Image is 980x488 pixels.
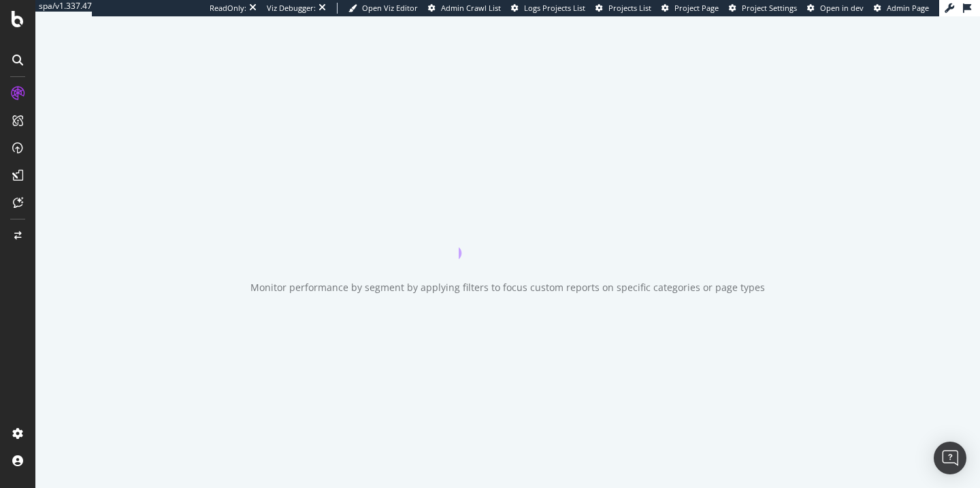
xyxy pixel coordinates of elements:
span: Projects List [608,3,651,13]
span: Open Viz Editor [362,3,418,13]
span: Admin Crawl List [441,3,501,13]
div: ReadOnly: [210,3,246,14]
div: animation [459,210,557,259]
a: Projects List [595,3,651,14]
span: Open in dev [820,3,864,13]
span: Admin Page [887,3,929,13]
a: Open Viz Editor [348,3,418,14]
a: Open in dev [807,3,864,14]
div: Monitor performance by segment by applying filters to focus custom reports on specific categories... [250,281,765,294]
a: Project Settings [729,3,797,14]
a: Logs Projects List [511,3,585,14]
a: Project Page [661,3,719,14]
a: Admin Crawl List [428,3,501,14]
a: Admin Page [874,3,929,14]
div: Viz Debugger: [267,3,316,14]
span: Project Settings [742,3,797,13]
span: Logs Projects List [524,3,585,13]
span: Project Page [674,3,719,13]
div: Open Intercom Messenger [934,442,966,474]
